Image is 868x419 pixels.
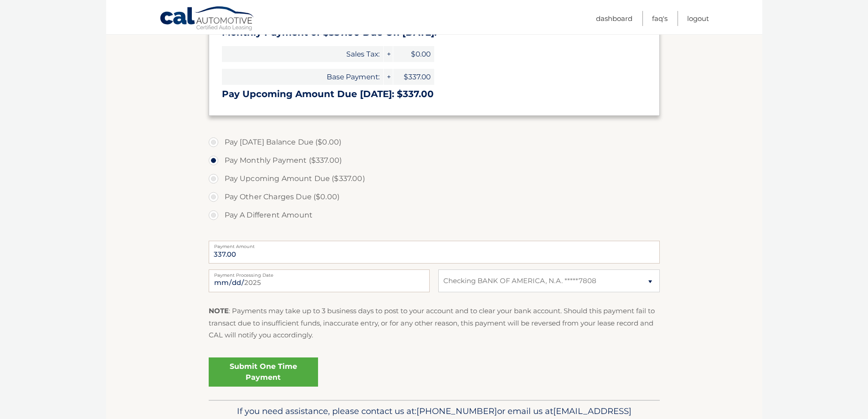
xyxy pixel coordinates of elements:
[384,46,393,62] span: +
[222,46,383,62] span: Sales Tax:
[209,305,660,341] p: : Payments may take up to 3 business days to post to your account and to clear your bank account....
[209,269,430,277] label: Payment Processing Date
[596,11,632,26] a: Dashboard
[222,69,383,85] span: Base Payment:
[209,269,430,292] input: Payment Date
[209,241,660,248] label: Payment Amount
[393,69,434,85] span: $337.00
[652,11,668,26] a: FAQ's
[393,46,434,62] span: $0.00
[222,88,647,100] h3: Pay Upcoming Amount Due [DATE]: $337.00
[384,69,393,85] span: +
[687,11,709,26] a: Logout
[209,206,660,224] label: Pay A Different Amount
[209,241,660,264] input: Payment Amount
[209,170,660,188] label: Pay Upcoming Amount Due ($337.00)
[416,406,497,416] span: [PHONE_NUMBER]
[159,6,255,32] a: Cal Automotive
[209,133,660,151] label: Pay [DATE] Balance Due ($0.00)
[209,357,318,387] a: Submit One Time Payment
[209,151,660,170] label: Pay Monthly Payment ($337.00)
[209,188,660,206] label: Pay Other Charges Due ($0.00)
[209,306,229,315] strong: NOTE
